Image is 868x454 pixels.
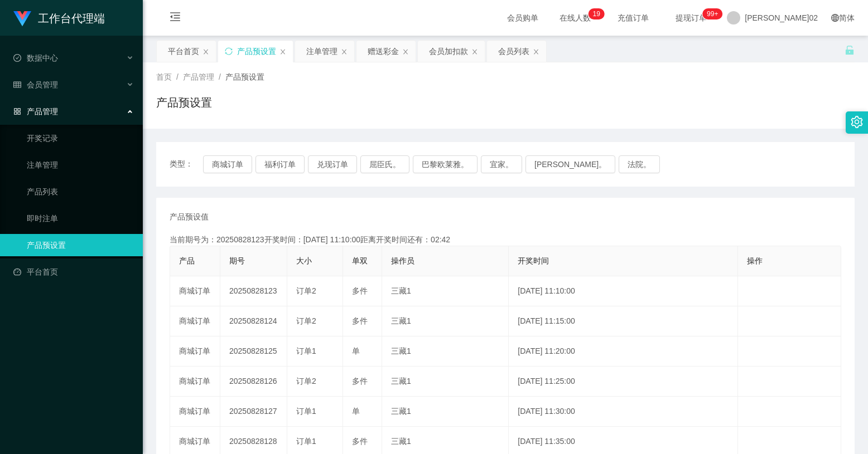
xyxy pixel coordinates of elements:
button: 屈臣氏。 [360,155,409,173]
span: 首页 [156,72,172,81]
td: 商城订单 [170,276,220,306]
td: 商城订单 [170,336,220,367]
button: [PERSON_NAME]。 [525,155,615,173]
div: 赠送彩金 [368,41,399,62]
i: 图标： AppStore-O [13,108,21,115]
i: 图标： table [13,81,21,89]
span: 订单1 [296,346,316,355]
span: 类型： [170,155,203,173]
button: 巴黎欧莱雅。 [413,155,478,173]
td: 三藏1 [382,336,509,367]
td: 商城订单 [170,306,220,336]
h1: 产品预设置 [156,94,212,111]
a: 注单管理 [27,154,134,176]
sup: 980 [702,8,722,19]
font: 简体 [839,13,855,22]
span: 操作员 [391,256,414,265]
div: 注单管理 [306,41,337,62]
td: 商城订单 [170,367,220,397]
i: 图标： 关闭 [202,48,209,55]
span: / [176,72,179,81]
td: [DATE] 11:10:00 [509,276,738,306]
button: 宜家。 [481,155,522,173]
i: 图标： 关闭 [279,48,286,55]
i: 图标： global [831,14,839,22]
td: 20250828126 [220,367,287,397]
span: 订单1 [296,437,316,446]
span: 单 [352,407,360,416]
span: 多件 [352,316,368,325]
font: 产品管理 [27,107,58,116]
span: 订单2 [296,316,316,325]
i: 图标： 关闭 [402,48,409,55]
td: 三藏1 [382,276,509,306]
font: 提现订单 [676,13,707,22]
div: 会员加扣款 [429,41,468,62]
button: 福利订单 [255,155,305,173]
span: 单双 [352,256,368,265]
p: 1 [593,8,597,19]
i: 图标： check-circle-o [13,54,21,62]
span: 单 [352,346,360,355]
a: 图标： 仪表板平台首页 [13,261,134,283]
font: 充值订单 [618,13,649,22]
button: 兑现订单 [308,155,357,173]
span: 订单1 [296,407,316,416]
span: 期号 [229,256,245,265]
span: 多件 [352,286,368,295]
i: 图标： 关闭 [341,48,348,55]
button: 商城订单 [203,155,252,173]
i: 图标： 同步 [225,47,233,55]
td: 20250828127 [220,397,287,427]
button: 法院。 [619,155,660,173]
span: 订单2 [296,377,316,385]
span: 产品 [179,256,195,265]
span: 多件 [352,437,368,446]
td: 商城订单 [170,397,220,427]
i: 图标： menu-fold [156,1,194,36]
div: 会员列表 [498,41,529,62]
p: 9 [596,8,600,19]
td: 20250828125 [220,336,287,367]
h1: 工作台代理端 [38,1,105,36]
a: 产品预设置 [27,234,134,256]
a: 产品列表 [27,180,134,203]
font: 在线人数 [560,13,591,22]
a: 工作台代理端 [13,13,105,22]
font: 数据中心 [27,53,58,62]
td: 三藏1 [382,397,509,427]
td: 20250828124 [220,306,287,336]
span: 开奖时间 [518,256,549,265]
a: 即时注单 [27,207,134,230]
i: 图标： 设置 [851,116,863,128]
span: / [219,72,221,81]
td: 三藏1 [382,367,509,397]
span: 产品预设值 [170,211,209,223]
span: 大小 [296,256,312,265]
a: 开奖记录 [27,127,134,149]
sup: 19 [589,8,605,19]
div: 当前期号为：20250828123开奖时间：[DATE] 11:10:00距离开奖时间还有：02:42 [170,234,841,246]
font: 会员管理 [27,80,58,89]
td: [DATE] 11:30:00 [509,397,738,427]
div: 产品预设置 [237,41,276,62]
td: [DATE] 11:15:00 [509,306,738,336]
i: 图标： 关闭 [471,48,478,55]
span: 操作 [747,256,763,265]
span: 多件 [352,377,368,385]
div: 平台首页 [168,41,199,62]
td: 三藏1 [382,306,509,336]
td: [DATE] 11:25:00 [509,367,738,397]
span: 产品管理 [183,72,214,81]
span: 订单2 [296,286,316,295]
td: [DATE] 11:20:00 [509,336,738,367]
i: 图标： 关闭 [533,48,539,55]
span: 产品预设置 [225,72,264,81]
img: logo.9652507e.png [13,11,31,27]
i: 图标： 解锁 [845,45,855,55]
td: 20250828123 [220,276,287,306]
